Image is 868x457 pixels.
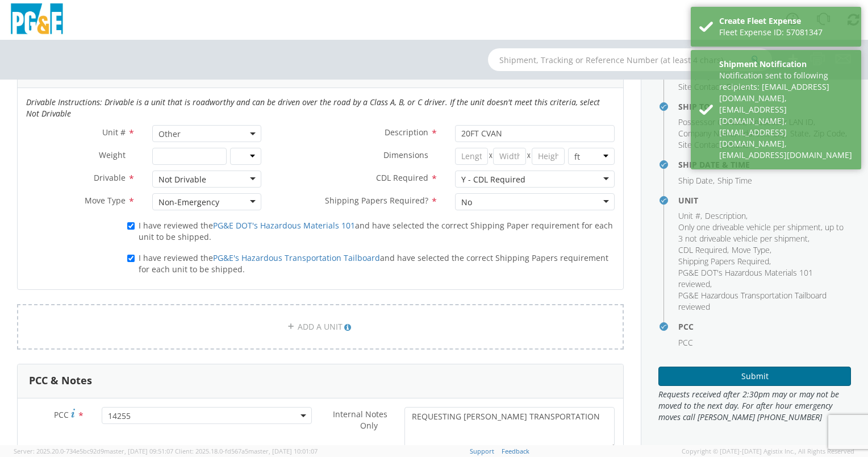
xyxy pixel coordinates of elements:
[678,256,769,267] span: Shipping Papers Required
[678,337,693,348] span: PCC
[678,139,722,150] span: Site Contact
[526,148,532,165] span: X
[383,149,428,160] span: Dimensions
[54,409,69,420] span: PCC
[678,244,729,256] li: ,
[732,244,770,255] span: Move Type
[732,244,771,256] li: ,
[158,197,219,208] div: Non-Emergency
[678,267,848,290] li: ,
[532,148,565,165] input: Height
[678,322,851,331] h4: PCC
[678,175,713,186] span: Ship Date
[678,81,722,92] span: Site Contact
[658,367,851,386] button: Submit
[14,447,173,455] span: Server: 2025.20.0-734e5bc92d9
[678,117,745,127] span: Possessor Contact
[158,174,206,185] div: Not Drivable
[139,220,613,242] span: I have reviewed the and have selected the correct Shipping Paper requirement for each unit to be ...
[658,389,851,423] span: Requests received after 2:30pm may or may not be moved to the next day. For after hour emergency ...
[455,148,488,165] input: Length
[682,447,854,456] span: Copyright © [DATE]-[DATE] Agistix Inc., All Rights Reserved
[158,128,255,139] span: Other
[325,195,428,206] span: Shipping Papers Required?
[139,252,608,275] span: I have reviewed the and have selected the correct Shipping Papers requirement for each unit to be...
[678,210,702,222] li: ,
[108,410,306,421] span: 14255
[678,128,736,139] li: ,
[152,125,261,142] span: Other
[470,447,494,455] a: Support
[85,195,126,206] span: Move Type
[127,255,135,262] input: I have reviewed thePG&E's Hazardous Transportation Tailboardand have selected the correct Shippin...
[719,15,853,27] div: Create Fleet Expense
[94,172,126,183] span: Drivable
[678,160,851,169] h4: Ship Date & Time
[678,81,724,93] li: ,
[213,252,380,263] a: PG&E's Hazardous Transportation Tailboard
[26,97,600,119] i: Drivable Instructions: Drivable is a unit that is roadworthy and can be driven over the road by a...
[678,210,700,221] span: Unit #
[17,304,624,350] a: ADD A UNIT
[9,3,65,37] img: pge-logo-06675f144f4cfa6a6814.png
[719,59,853,70] div: Shipment Notification
[678,244,727,255] span: CDL Required
[104,447,173,455] span: master, [DATE] 09:51:07
[99,149,126,160] span: Weight
[502,447,529,455] a: Feedback
[678,128,735,139] span: Company Name
[678,267,813,289] span: PG&E DOT's Hazardous Materials 101 reviewed
[678,222,844,244] span: Only one driveable vehicle per shipment, up to 3 not driveable vehicle per shipment
[385,127,428,138] span: Description
[678,70,735,81] span: Company Name
[705,210,746,221] span: Description
[717,175,752,186] span: Ship Time
[213,220,355,231] a: PG&E DOT's Hazardous Materials 101
[488,48,772,71] input: Shipment, Tracking or Reference Number (at least 4 chars)
[678,139,724,151] li: ,
[248,447,318,455] span: master, [DATE] 10:01:07
[102,407,312,424] span: 14255
[719,27,853,38] div: Fleet Expense ID: 57081347
[678,222,848,244] li: ,
[719,70,853,161] div: Notification sent to following recipients: [EMAIL_ADDRESS][DOMAIN_NAME],[EMAIL_ADDRESS][DOMAIN_NA...
[102,127,126,138] span: Unit #
[127,222,135,230] input: I have reviewed thePG&E DOT's Hazardous Materials 101and have selected the correct Shipping Paper...
[461,197,472,208] div: No
[705,210,748,222] li: ,
[175,447,318,455] span: Client: 2025.18.0-fd567a5
[493,148,526,165] input: Width
[678,290,827,312] span: PG&E Hazardous Transportation Tailboard reviewed
[29,375,92,387] h3: PCC & Notes
[461,174,525,185] div: Y - CDL Required
[678,102,851,111] h4: Ship To
[678,117,747,128] li: ,
[678,256,771,267] li: ,
[376,172,428,183] span: CDL Required
[678,196,851,205] h4: Unit
[333,409,387,431] span: Internal Notes Only
[488,148,494,165] span: X
[678,175,715,186] li: ,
